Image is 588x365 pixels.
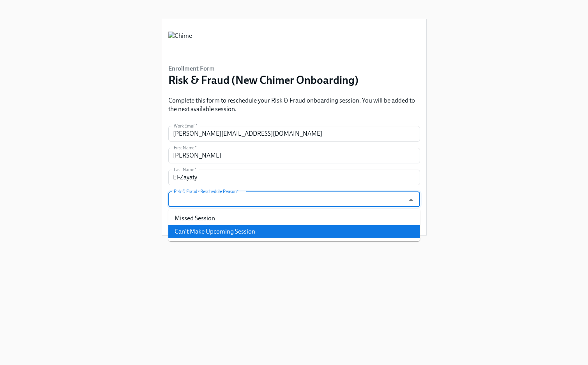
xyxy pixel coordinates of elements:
button: Close [405,194,417,206]
p: Complete this form to reschedule your Risk & Fraud onboarding session. You will be added to the n... [168,96,420,113]
li: Can't Make Upcoming Session [168,225,420,238]
h3: Risk & Fraud (New Chimer Onboarding) [168,73,358,87]
li: Missed Session [168,212,420,225]
img: Chime [168,32,192,55]
h6: Enrollment Form [168,64,358,73]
